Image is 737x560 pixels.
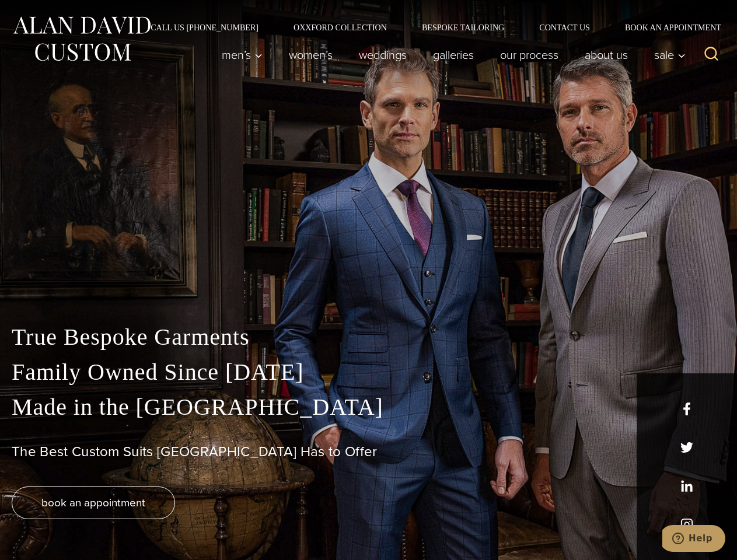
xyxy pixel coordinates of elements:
img: Alan David Custom [12,13,152,65]
span: book an appointment [41,494,145,511]
a: book an appointment [12,487,175,519]
p: True Bespoke Garments Family Owned Since [DATE] Made in the [GEOGRAPHIC_DATA] [12,320,725,425]
iframe: Opens a widget where you can chat to one of our agents [662,525,725,554]
a: Book an Appointment [607,23,725,32]
a: Galleries [420,43,487,66]
a: About Us [572,43,641,66]
a: Bespoke Tailoring [404,23,522,32]
h1: The Best Custom Suits [GEOGRAPHIC_DATA] Has to Offer [12,443,725,460]
nav: Primary Navigation [209,43,692,66]
button: Men’s sub menu toggle [209,43,276,66]
a: weddings [346,43,420,66]
button: View Search Form [697,41,725,69]
a: Women’s [276,43,346,66]
a: Oxxford Collection [276,23,404,32]
button: Sale sub menu toggle [641,43,692,66]
a: Contact Us [522,23,607,32]
a: Call Us [PHONE_NUMBER] [133,23,276,32]
a: Our Process [487,43,572,66]
nav: Secondary Navigation [133,23,725,32]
